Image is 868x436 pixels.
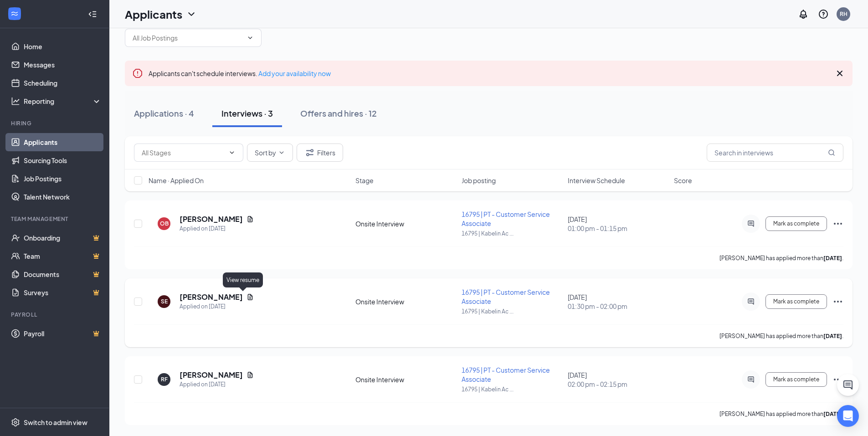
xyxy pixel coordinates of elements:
svg: Filter [304,147,315,158]
svg: Ellipses [832,374,843,385]
svg: ActiveChat [745,298,756,305]
svg: Document [247,215,254,223]
div: Interviews · 3 [221,108,273,119]
span: Mark as complete [773,221,819,227]
a: Home [24,37,102,56]
div: OB [160,220,169,227]
p: [PERSON_NAME] has applied more than . [719,410,843,418]
a: TeamCrown [24,247,102,265]
span: 16795 | PT - Customer Service Associate [462,210,550,227]
h5: [PERSON_NAME] [180,214,243,224]
svg: MagnifyingGlass [828,149,835,156]
h1: Applicants [125,6,182,22]
b: [DATE] [823,255,842,262]
svg: Settings [11,418,20,427]
div: Applications · 4 [134,108,194,119]
b: [DATE] [823,410,842,417]
div: RH [840,10,847,18]
svg: ActiveChat [745,376,756,383]
span: Interview Schedule [568,176,625,185]
span: Sort by [255,149,276,156]
span: Stage [355,176,374,185]
a: Add your availability now [258,69,331,77]
a: Messages [24,56,102,74]
svg: Cross [834,68,845,79]
span: 16795 | PT - Customer Service Associate [462,288,550,305]
div: RF [161,375,168,383]
button: Filter Filters [297,144,343,162]
span: Name · Applied On [149,176,204,185]
p: 16795 | Kabelin Ac ... [462,308,562,315]
svg: QuestionInfo [818,9,829,20]
div: Onsite Interview [355,375,456,384]
span: Job posting [462,176,496,185]
h5: [PERSON_NAME] [180,370,243,380]
a: Sourcing Tools [24,151,102,169]
svg: WorkstreamLogo [10,9,19,18]
div: Reporting [24,97,102,106]
b: [DATE] [823,333,842,339]
div: Payroll [11,311,100,318]
div: Open Intercom Messenger [837,405,859,427]
svg: ChevronDown [186,9,197,20]
button: Sort byChevronDown [247,144,293,162]
span: Mark as complete [773,298,819,305]
svg: Error [132,68,143,79]
div: Applied on [DATE] [180,380,254,389]
div: Applied on [DATE] [180,224,254,233]
svg: ActiveChat [745,220,756,227]
svg: ChevronDown [228,149,236,156]
h5: [PERSON_NAME] [180,292,243,302]
svg: Collapse [88,10,97,19]
span: 01:30 pm - 02:00 pm [568,302,668,311]
a: DocumentsCrown [24,265,102,283]
a: Job Postings [24,169,102,188]
button: Mark as complete [765,294,827,309]
div: [DATE] [568,292,668,311]
svg: ChevronDown [278,149,285,156]
input: All Job Postings [133,33,243,43]
svg: Notifications [798,9,809,20]
div: Hiring [11,119,100,127]
svg: ChatActive [842,380,853,390]
button: ChatActive [837,374,859,396]
button: Mark as complete [765,372,827,387]
button: Mark as complete [765,216,827,231]
a: OnboardingCrown [24,229,102,247]
svg: Ellipses [832,296,843,307]
svg: Document [247,293,254,301]
a: Applicants [24,133,102,151]
span: Mark as complete [773,376,819,383]
div: Applied on [DATE] [180,302,254,311]
div: Onsite Interview [355,219,456,228]
svg: ChevronDown [247,34,254,41]
div: Offers and hires · 12 [300,108,377,119]
input: Search in interviews [707,144,843,162]
a: PayrollCrown [24,324,102,343]
svg: Document [247,371,254,379]
div: View resume [223,272,263,287]
span: 02:00 pm - 02:15 pm [568,380,668,389]
p: [PERSON_NAME] has applied more than . [719,254,843,262]
input: All Stages [142,148,225,158]
span: 01:00 pm - 01:15 pm [568,224,668,233]
div: Switch to admin view [24,418,87,427]
svg: Analysis [11,97,20,106]
div: Team Management [11,215,100,223]
p: [PERSON_NAME] has applied more than . [719,332,843,340]
span: Score [674,176,692,185]
div: Onsite Interview [355,297,456,306]
a: Talent Network [24,188,102,206]
a: SurveysCrown [24,283,102,302]
svg: Ellipses [832,218,843,229]
span: Applicants can't schedule interviews. [149,69,331,77]
p: 16795 | Kabelin Ac ... [462,230,562,237]
div: [DATE] [568,370,668,389]
div: SE [161,298,168,305]
div: [DATE] [568,215,668,233]
span: 16795 | PT - Customer Service Associate [462,366,550,383]
p: 16795 | Kabelin Ac ... [462,385,562,393]
a: Scheduling [24,74,102,92]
